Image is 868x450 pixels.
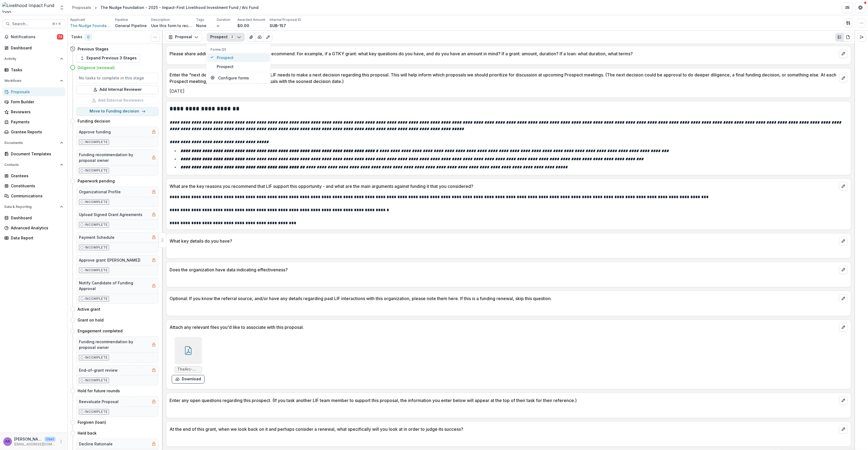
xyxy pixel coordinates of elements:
h4: Grant on hold [78,317,104,323]
h3: Tasks [71,35,82,39]
span: Contacts [4,163,58,167]
p: What key details do you have? [170,238,837,244]
button: Expand right [857,33,866,41]
div: The Nudge Foundation - 2025 - Impact-First Livelihood Investment Fund / Arc Fund [100,5,259,10]
div: Data Report [11,235,61,241]
div: Aude Anquetil [5,440,10,443]
p: Use this form to record information about a Fund, Special Projects, or Research/Ecosystem/Regrant... [151,23,192,28]
button: Plaintext view [835,33,844,41]
p: Please share additional detail on the funding you recommend. For example, if a GTKY grant: what k... [170,50,837,57]
a: Dashboard [2,43,65,52]
h4: Engagement completed [78,328,123,334]
h4: Held back [78,430,97,436]
button: download-form-response [172,375,205,384]
span: Activity [4,57,58,61]
div: Grantees [11,173,61,179]
div: Reviewers [11,109,61,115]
button: Prospect2 [207,33,245,41]
div: Proposals [11,89,61,95]
p: User [44,437,56,442]
p: Internal Proposal ID [270,17,301,22]
button: Open entity switcher [58,2,66,13]
p: At the end of this grant, when we look back on it and perhaps consider a renewal, what specifical... [170,426,837,432]
p: Incomplete [85,222,108,227]
div: Document Templates [11,151,61,157]
a: Data Report [2,233,65,242]
div: Dashboard [11,215,61,221]
button: edit [839,294,848,303]
div: Constituents [11,183,61,189]
button: edit [839,237,848,245]
button: edit [839,323,848,332]
button: Edit as form [264,33,272,41]
span: Workflows [4,79,58,83]
a: Dashboard [2,213,65,222]
span: Data & Reporting [4,205,58,209]
button: Notifications74 [2,33,65,41]
img: Livelihood Impact Fund logo [2,2,56,13]
h5: Approve funding [79,129,111,135]
h5: Funding recommendation by proposal owner [79,152,149,163]
p: Incomplete [85,355,108,360]
p: Incomplete [85,168,108,173]
a: Proposals [70,4,93,11]
p: Incomplete [85,140,108,144]
div: Form Builder [11,99,61,105]
p: Description [151,17,170,22]
button: edit [839,265,848,274]
p: ∞ [217,23,219,28]
p: Enter the "next decision date": the date by which LIF needs to make a next decision regarding thi... [170,72,837,85]
p: Incomplete [85,409,108,414]
button: edit [839,74,848,82]
button: Get Help [855,2,866,13]
button: Move to Funding decision [76,107,158,116]
span: 0 [85,34,92,40]
a: Form Builder [2,97,65,106]
button: Open Activity [2,54,65,63]
button: Open Documents [2,139,65,147]
button: Expand Previous 3 Stages [76,54,140,63]
span: Prospect [217,63,266,69]
p: [DATE] [170,88,848,94]
button: edit [839,182,848,191]
a: Proposals [2,87,65,96]
button: More [58,438,64,445]
h5: Reevaluate Proposal [79,399,119,404]
a: Grantees [2,171,65,180]
span: Prospect [217,54,266,60]
p: Incomplete [85,268,108,273]
p: Attach any relevant files you'd like to associate with this proposal. [170,324,837,330]
p: Duration [217,17,230,22]
button: Open Workflows [2,76,65,85]
a: Advanced Analytics [2,223,65,232]
div: Proposals [72,5,91,10]
h5: End-of-grant review [79,367,118,373]
button: Search... [2,20,65,28]
div: ⌘ + K [51,21,62,27]
h5: Funding recommendation by proposal owner [79,339,149,350]
h5: Decline Rationale [79,441,113,447]
p: Does the organization have data indicating effectiveness? [170,266,837,273]
a: Communications [2,191,65,200]
div: Advanced Analytics [11,225,61,231]
p: None [196,23,206,28]
h4: Forgiven (loan) [78,419,106,425]
p: Tags [196,17,204,22]
button: Add Internal Reviewer [76,85,158,94]
p: $0.00 [237,23,249,28]
h5: No tasks to complete in this stage [79,75,156,81]
p: What are the key reasons you recommend that LIF support this opportunity - and what are the main ... [170,183,837,189]
h5: Payment Schedule [79,234,114,240]
button: Open Contacts [2,160,65,169]
p: Pipeline [115,17,128,22]
a: Tasks [2,65,65,74]
button: edit [839,396,848,405]
p: Incomplete [85,296,108,301]
p: Incomplete [85,245,108,250]
a: The Nudge Foundation [70,23,111,28]
div: Grantee Reports [11,129,61,135]
p: Applicant [70,17,85,22]
p: Incomplete [85,200,108,204]
span: Notifications [11,35,57,39]
h4: Previous Stages [78,46,108,52]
